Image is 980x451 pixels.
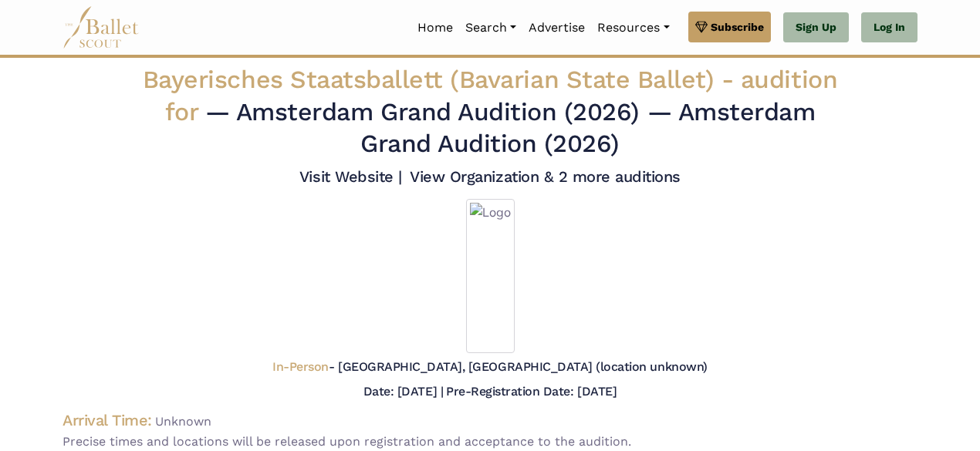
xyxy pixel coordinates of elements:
span: Unknown [155,414,211,429]
span: Bayerisches Staatsballett (Bavarian State Ballet) - [143,65,837,126]
a: Resources [591,12,675,44]
span: Subscribe [711,19,764,35]
span: — Amsterdam Grand Audition (2026) [205,97,640,126]
a: View Organization & 2 more auditions [410,167,681,186]
span: In-Person [272,359,329,374]
img: gem.svg [695,19,708,35]
h4: Arrival Time: [63,411,152,429]
a: Log In [861,12,917,43]
h5: - [GEOGRAPHIC_DATA], [GEOGRAPHIC_DATA] (location unknown) [272,359,707,375]
a: Subscribe [688,12,771,42]
img: Logo [466,199,515,353]
a: Advertise [522,12,591,44]
span: audition for [165,65,837,126]
a: Home [411,12,459,44]
h5: Date: [DATE] | [363,384,443,399]
a: Sign Up [783,12,849,43]
a: Visit Website | [299,167,402,186]
h5: Pre-Registration Date: [DATE] [446,384,617,399]
a: Search [459,12,522,44]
